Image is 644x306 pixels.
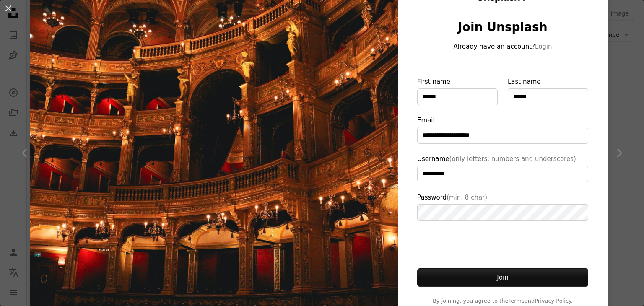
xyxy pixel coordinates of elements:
label: Username [417,154,588,182]
span: By joining, you agree to the and . [417,297,588,305]
input: Password(min. 8 char) [417,204,588,221]
a: Terms [508,298,524,304]
button: Login [535,41,552,52]
span: (only letters, numbers and underscores) [449,155,576,163]
button: Join [417,268,588,287]
p: Already have an account? [417,41,588,52]
a: Privacy Policy [535,298,571,304]
span: (min. 8 char) [447,194,487,201]
input: Last name [508,88,588,105]
label: First name [417,77,498,105]
label: Email [417,115,588,144]
label: Password [417,192,588,221]
h1: Join Unsplash [417,20,588,35]
input: Username(only letters, numbers and underscores) [417,166,588,182]
label: Last name [508,77,588,105]
input: Email [417,127,588,144]
input: First name [417,88,498,105]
